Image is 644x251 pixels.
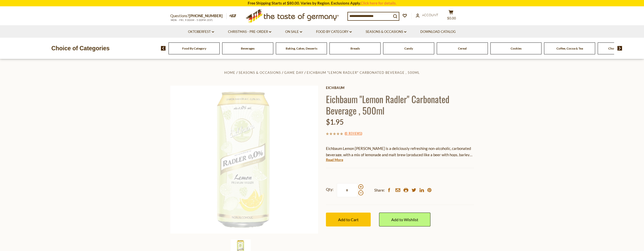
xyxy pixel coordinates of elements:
[556,47,583,50] a: Coffee, Cocoa & Tea
[189,13,223,18] a: [PHONE_NUMBER]
[170,19,213,21] span: MON - FRI, 9:00AM - 5:00PM (EST)
[224,71,235,75] a: Home
[307,71,420,75] a: Eichbaum "Lemon Radler" Carbonated Beverage , 500ml
[420,29,456,35] a: Download Catalog
[374,187,385,193] span: Share:
[239,71,281,75] a: Seasons & Occasions
[326,186,334,193] strong: Qty:
[326,157,343,162] a: Read More
[286,47,317,50] a: Baking, Cakes, Desserts
[284,71,303,75] a: Game Day
[422,13,438,17] span: Account
[316,29,352,35] a: Food By Category
[447,16,456,20] span: $0.00
[346,131,361,136] a: 0 Reviews
[350,47,360,50] a: Breads
[170,86,318,234] img: Eichbaum "Lemon Radler" Carbonated Beverage , 500ml
[337,183,358,197] input: Qty:
[444,10,459,22] button: $0.00
[511,47,522,50] a: Cookies
[458,47,467,50] a: Cereal
[345,131,362,136] span: ( )
[188,29,214,35] a: Oktoberfest
[326,93,474,116] h1: Eichbaum "Lemon Radler" Carbonated Beverage , 500ml
[182,47,206,50] a: Food By Category
[285,29,302,35] a: On Sale
[326,118,344,126] span: $1.95
[608,47,638,50] a: Chocolate & Marzipan
[338,217,359,222] span: Add to Cart
[326,213,371,226] button: Add to Cart
[161,46,166,51] img: previous arrow
[326,145,474,158] p: Eichbaum Lemon [PERSON_NAME] is a deliciously refreshing non-alcoholic, carbonated beverage, with...
[326,86,474,90] a: Eichbaum
[170,13,226,19] p: Questions?
[617,46,622,51] img: next arrow
[241,47,255,50] a: Beverages
[404,47,413,50] a: Candy
[416,12,438,18] a: Account
[361,1,397,5] a: Click here for details.
[366,29,406,35] a: Seasons & Occasions
[228,29,271,35] a: Christmas - PRE-ORDER
[379,213,430,226] a: Add to Wishlist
